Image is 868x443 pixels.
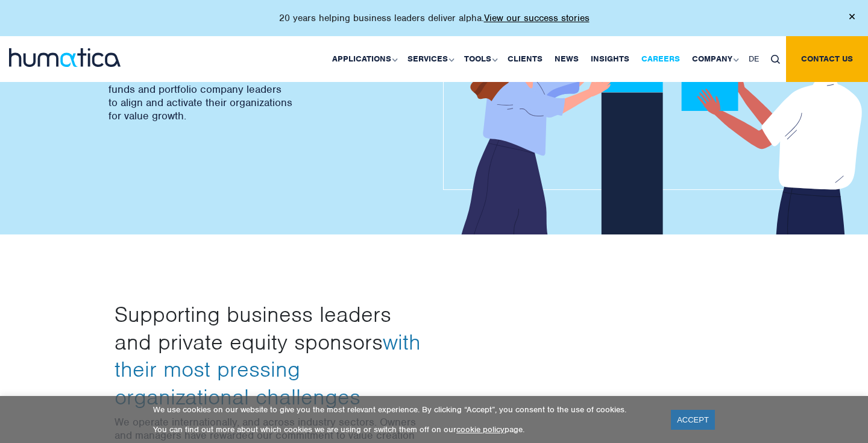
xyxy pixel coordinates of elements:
a: News [549,36,585,82]
a: ACCEPT [671,410,715,430]
p: 20 years helping business leaders deliver alpha. [279,12,590,24]
span: with their most pressing organizational challenges [115,328,421,410]
a: Company [686,36,743,82]
a: Insights [585,36,635,82]
p: You can find out more about which cookies we are using or switch them off on our page. [153,424,656,435]
a: Careers [635,36,686,82]
a: cookie policy [456,424,505,435]
a: Contact us [786,36,868,82]
span: DE [749,54,759,64]
a: Tools [458,36,502,82]
h3: Supporting business leaders and private equity sponsors [115,301,425,410]
a: Clients [502,36,549,82]
a: Services [401,36,458,82]
a: View our success stories [484,12,590,24]
p: We work with demanding private equity funds and portfolio company leaders to align and activate t... [108,69,422,122]
a: DE [743,36,765,82]
img: search_icon [771,55,780,64]
a: Applications [326,36,401,82]
p: We use cookies on our website to give you the most relevant experience. By clicking “Accept”, you... [153,404,656,415]
img: logo [9,48,121,67]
